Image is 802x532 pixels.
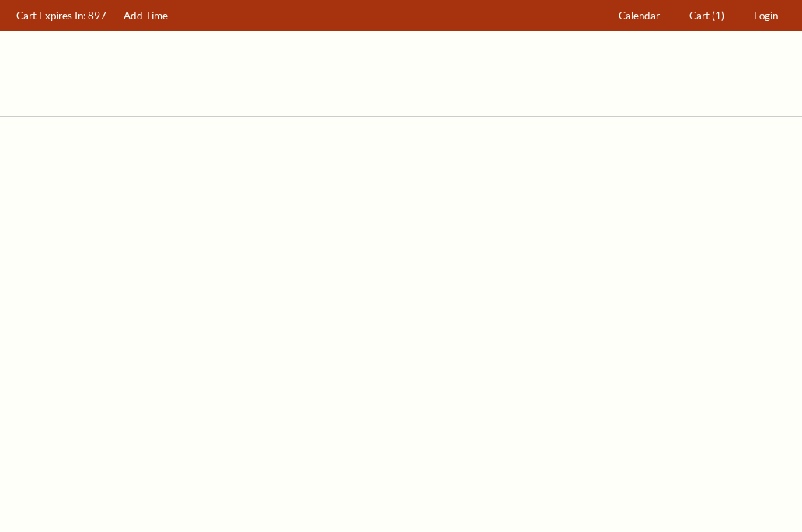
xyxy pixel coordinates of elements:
span: (1) [712,9,724,22]
span: 897 [88,9,106,22]
a: Login [747,1,786,31]
span: Cart Expires In: [16,9,85,22]
a: Calendar [612,1,668,31]
a: Add Time [117,1,176,31]
span: Calendar [619,9,660,22]
span: Login [754,9,778,22]
a: Cart (1) [682,1,732,31]
span: Cart [689,9,710,22]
